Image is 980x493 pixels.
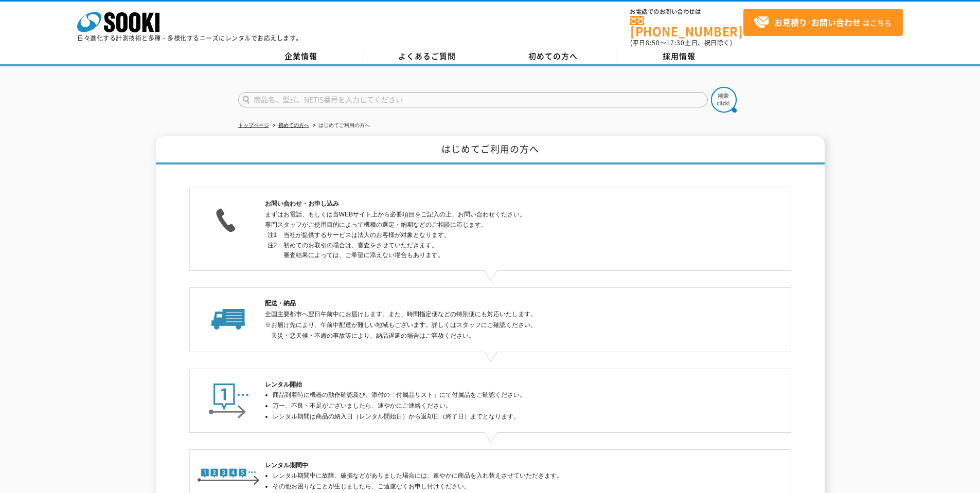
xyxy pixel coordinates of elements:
[774,16,861,28] strong: お見積り･お問い合わせ
[278,122,309,128] a: 初めての方へ
[238,122,269,128] a: トップページ
[156,136,825,165] h1: はじめてご利用の方へ
[77,35,302,41] p: 日々進化する計測技術と多種・多様化するニーズにレンタルでお応えします。
[265,309,716,320] p: 全国主要都市へ翌日午前中にお届けします。また、時間指定便などの特別便にも対応いたします。
[197,460,260,489] img: レンタル期間中
[311,120,370,131] li: はじめてご利用の方へ
[238,92,708,107] input: 商品名、型式、NETIS番号を入力してください
[283,230,716,240] dd: 当社が提供するサービスは法人のお客様が対象となります。
[273,470,716,481] li: レンタル期間中に故障、破損などがありました場合には、速やかに商品を入れ替えさせていただきます。
[616,49,742,64] a: 採用情報
[630,9,743,15] span: お電話でのお問い合わせは
[743,9,903,36] a: お見積り･お問い合わせはこちら
[265,298,716,309] h2: 配送・納品
[630,16,743,37] a: [PHONE_NUMBER]
[238,49,364,64] a: 企業情報
[271,320,716,341] p: ※お届け先により、午前中配達が難しい地域もございます。詳しくはスタッフにご確認ください。 天災・悪天候・不慮の事故等により、納品遅延の場合はご容赦ください。
[711,87,737,113] img: btn_search.png
[273,400,716,411] li: 万一、不良・不足がございましたら、速やかにご連絡ください。
[265,198,716,209] h2: お問い合わせ・お申し込み
[273,411,716,422] li: レンタル期間は商品の納入日（レンタル開始日）から返却日（終了日）までとなります。
[265,209,716,231] p: まずはお電話、もしくは当WEBサイト上から必要項目をご記入の上、お問い合わせください。 専門スタッフがご使用目的によって機種の選定・納期などのご相談に応じます。
[646,38,660,47] span: 8:50
[528,50,578,62] span: 初めての方へ
[197,379,261,419] img: レンタル開始
[666,38,685,47] span: 17:30
[273,390,716,400] li: 商品到着時に機器の動作確認及び、添付の「付属品リスト」にて付属品をご確認ください。
[268,230,277,240] dt: 注1
[197,298,260,332] img: 配送・納品
[364,49,490,64] a: よくあるご質問
[265,379,716,390] h2: レンタル開始
[197,198,261,238] img: お問い合わせ・お申し込み
[283,241,716,261] dd: 初めてのお取引の場合は、審査をさせていただきます。 審査結果によっては、ご希望に添えない場合もあります。
[490,49,616,64] a: 初めての方へ
[754,15,892,30] span: はこちら
[630,38,732,47] span: (平日 ～ 土日、祝日除く)
[268,241,277,250] dt: 注2
[273,481,716,492] li: その他お困りなことが生じましたら、ご遠慮なくお申し付けください。
[265,460,716,471] h2: レンタル期間中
